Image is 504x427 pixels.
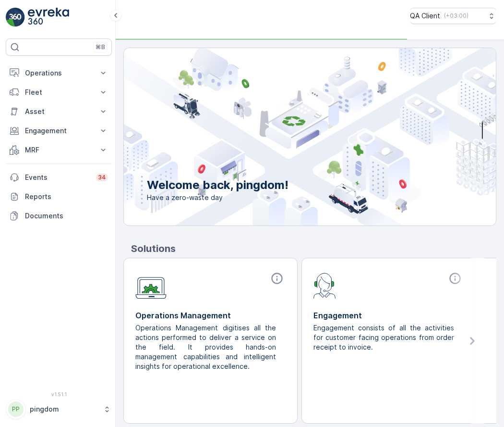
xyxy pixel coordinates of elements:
p: Fleet [25,88,93,97]
p: Engagement [313,310,464,321]
p: Events [25,173,90,182]
p: Operations Management digitises all the actions performed to deliver a service on the field. It p... [135,323,278,371]
button: PPpingdom [6,399,112,419]
p: Engagement consists of all the activities for customer facing operations from order receipt to in... [313,323,456,352]
p: ⌘B [96,43,105,51]
span: Have a zero-waste day [147,193,288,202]
div: PP [8,402,24,417]
img: logo_light-DOdMpM7g.png [28,8,69,27]
p: Asset [25,107,93,116]
p: Solutions [131,241,496,256]
p: pingdom [30,404,98,414]
button: Asset [6,102,112,121]
a: Events34 [6,168,112,187]
p: Documents [25,211,108,221]
img: city illustration [81,48,496,226]
img: module-icon [135,272,167,299]
span: v 1.51.1 [6,391,112,397]
p: 34 [98,174,106,181]
p: Operations Management [135,310,286,321]
a: Reports [6,187,112,206]
p: Engagement [25,126,93,136]
p: Reports [25,192,108,201]
p: ( +03:00 ) [444,12,468,20]
button: Operations [6,63,112,83]
button: Fleet [6,83,112,102]
p: Welcome back, pingdom! [147,177,288,193]
p: QA Client [410,11,440,21]
img: logo [6,8,25,27]
a: Documents [6,206,112,226]
button: Engagement [6,121,112,140]
button: QA Client(+03:00) [410,8,496,24]
img: module-icon [313,272,336,299]
p: Operations [25,68,93,78]
p: MRF [25,145,93,155]
button: MRF [6,140,112,160]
